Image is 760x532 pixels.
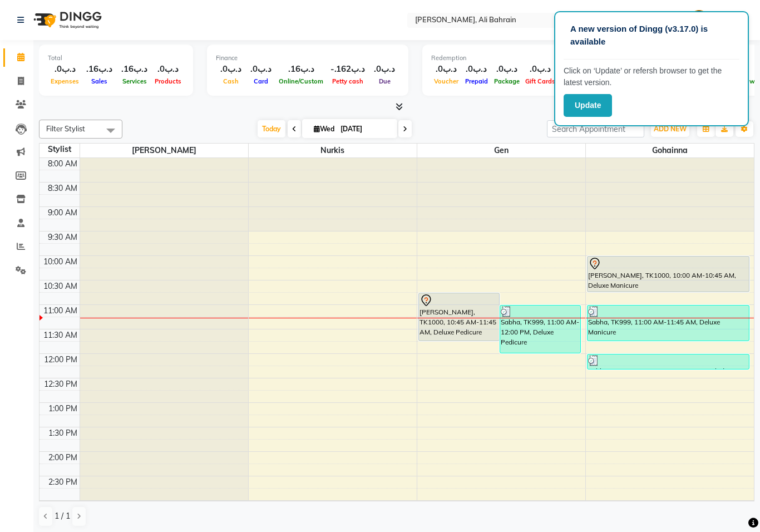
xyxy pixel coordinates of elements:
[246,63,276,76] div: .د.ب0
[216,53,399,63] div: Finance
[220,77,241,85] span: Cash
[80,144,248,157] span: [PERSON_NAME]
[376,77,393,85] span: Due
[588,306,749,341] div: Sabha, TK999, 11:00 AM-11:45 AM, Deluxe Manicure
[491,63,522,76] div: .د.ب0
[117,63,152,76] div: .د.ب16
[48,63,82,76] div: .د.ب0
[46,124,85,133] span: Filter Stylist
[461,63,491,76] div: .د.ب0
[329,77,366,85] span: Petty cash
[651,121,689,137] button: ADD NEW
[689,10,709,29] img: Admin
[586,144,754,157] span: Gohainna
[547,120,644,137] input: Search Appointment
[431,63,461,76] div: .د.ب0
[88,77,110,85] span: Sales
[120,77,150,85] span: Services
[55,510,70,522] span: 1 / 1
[311,125,337,133] span: Wed
[46,403,80,415] div: 1:00 PM
[417,144,585,157] span: Gen
[40,144,80,155] div: Stylist
[42,354,80,366] div: 12:00 PM
[337,121,393,137] input: 2025-09-03
[46,427,80,439] div: 1:30 PM
[41,256,80,268] div: 10:00 AM
[42,378,80,390] div: 12:30 PM
[251,77,271,85] span: Card
[654,125,687,133] span: ADD NEW
[152,77,184,85] span: Products
[82,63,117,76] div: .د.ب16
[462,77,491,85] span: Prepaid
[41,305,80,317] div: 11:00 AM
[564,65,739,88] p: Click on ‘Update’ or refersh browser to get the latest version.
[491,77,522,85] span: Package
[46,183,80,194] div: 8:30 AM
[276,77,326,85] span: Online/Custom
[216,63,246,76] div: .د.ب0
[419,293,499,341] div: [PERSON_NAME], TK1000, 10:45 AM-11:45 AM, Deluxe Pedicure
[431,77,461,85] span: Voucher
[48,77,82,85] span: Expenses
[152,63,184,76] div: .د.ب0
[369,63,399,76] div: .د.ب0
[48,53,184,63] div: Total
[46,158,80,170] div: 8:00 AM
[46,231,80,243] div: 9:30 AM
[522,63,558,76] div: .د.ب0
[249,144,417,157] span: Nurkis
[46,207,80,219] div: 9:00 AM
[41,280,80,292] div: 10:30 AM
[41,329,80,341] div: 11:30 AM
[276,63,326,76] div: .د.ب16
[588,257,749,292] div: [PERSON_NAME], TK1000, 10:00 AM-10:45 AM, Deluxe Manicure
[431,53,588,63] div: Redemption
[326,63,369,76] div: -.د.ب162
[28,4,105,36] img: logo
[46,476,80,488] div: 2:30 PM
[500,306,580,353] div: Sabha, TK999, 11:00 AM-12:00 PM, Deluxe Pedicure
[522,77,558,85] span: Gift Cards
[564,94,612,117] button: Update
[46,452,80,464] div: 2:00 PM
[588,354,749,369] div: Sabha, TK999, 12:00 PM-12:20 PM, French design : Normal(Full set)
[570,23,733,48] p: A new version of Dingg (v3.17.0) is available
[258,120,285,137] span: Today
